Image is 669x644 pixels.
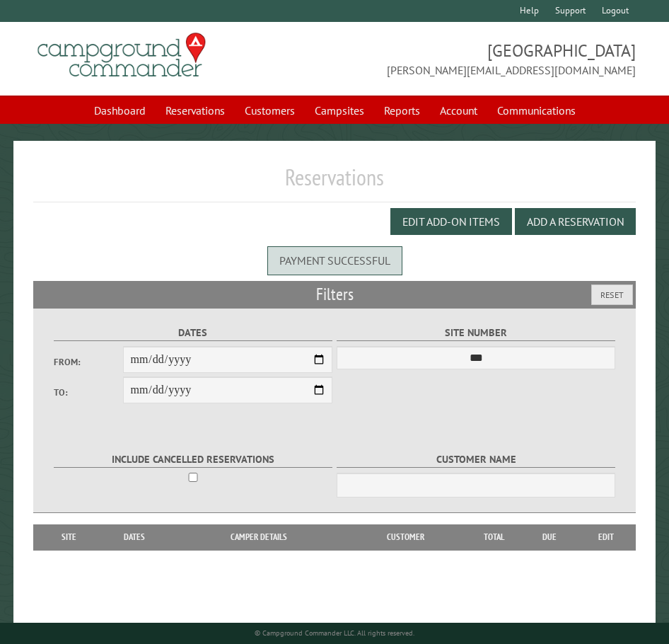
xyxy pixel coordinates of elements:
button: Edit Add-on Items [390,208,512,235]
label: Dates [54,325,332,341]
a: Account [431,97,486,124]
th: Due [522,524,576,550]
div: Payment successful [267,246,402,275]
a: Dashboard [86,97,154,124]
button: Reset [591,284,633,305]
img: Campground Commander [33,28,210,83]
th: Edit [577,524,636,550]
th: Dates [98,524,172,550]
label: From: [54,355,123,369]
label: Site Number [337,325,615,341]
button: Add a Reservation [515,208,636,235]
small: © Campground Commander LLC. All rights reserved. [255,628,414,638]
h2: Filters [33,281,635,308]
th: Total [465,524,522,550]
th: Site [40,524,97,550]
label: To: [54,386,123,399]
label: Include Cancelled Reservations [54,452,332,468]
a: Customers [236,97,303,124]
th: Camper Details [172,524,345,550]
h1: Reservations [33,163,635,202]
a: Reservations [157,97,233,124]
label: Customer Name [337,452,615,468]
a: Campsites [306,97,373,124]
a: Reports [376,97,429,124]
span: [GEOGRAPHIC_DATA] [PERSON_NAME][EMAIL_ADDRESS][DOMAIN_NAME] [334,39,636,79]
th: Customer [345,524,465,550]
a: Communications [489,97,584,124]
